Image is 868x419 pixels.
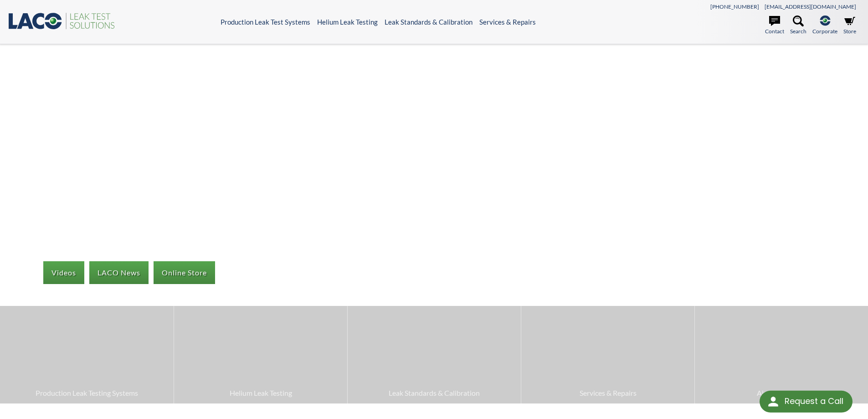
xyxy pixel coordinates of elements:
a: Contact [765,16,784,36]
a: Helium Leak Testing [174,306,347,403]
a: Videos [43,261,84,284]
span: Leak Standards & Calibration [352,387,516,399]
a: Leak Standards & Calibration [385,18,473,26]
a: Helium Leak Testing [317,18,378,26]
div: Request a Call [760,391,853,413]
span: Services & Repairs [526,387,690,399]
a: Services & Repairs [521,306,694,403]
img: round button [766,394,781,409]
div: Request a Call [785,391,843,412]
a: Leak Standards & Calibration [348,306,521,403]
span: Helium Leak Testing [179,387,343,399]
span: Air Leak Testing [699,387,863,399]
a: Store [843,16,856,36]
a: Online Store [154,261,215,284]
a: Services & Repairs [479,18,536,26]
a: Search [790,16,806,36]
a: [EMAIL_ADDRESS][DOMAIN_NAME] [765,3,856,10]
a: Air Leak Testing [695,306,868,403]
a: [PHONE_NUMBER] [710,3,759,10]
a: LACO News [89,261,149,284]
span: Corporate [812,27,837,36]
span: Production Leak Testing Systems [5,387,169,399]
a: Production Leak Test Systems [221,18,310,26]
